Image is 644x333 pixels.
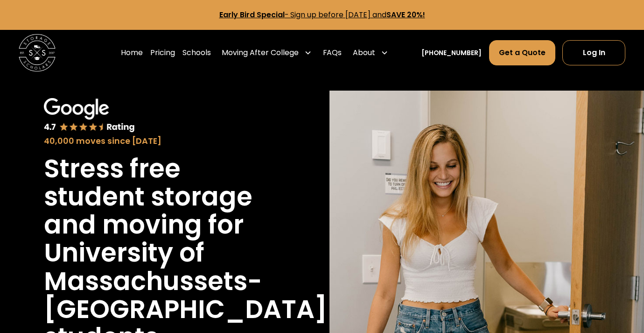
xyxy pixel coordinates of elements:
[44,135,270,148] div: 40,000 moves since [DATE]
[219,9,425,20] a: Early Bird Special- Sign up before [DATE] andSAVE 20%!
[44,98,134,133] img: Google 4.7 star rating
[44,155,270,239] h1: Stress free student storage and moving for
[323,40,342,66] a: FAQs
[44,239,327,323] h1: University of Massachussets-[GEOGRAPHIC_DATA]
[150,40,175,66] a: Pricing
[121,40,143,66] a: Home
[222,47,299,58] div: Moving After College
[489,40,555,65] a: Get a Quote
[421,48,482,58] a: [PHONE_NUMBER]
[182,40,211,66] a: Schools
[19,34,56,71] img: Storage Scholars main logo
[562,40,625,65] a: Log In
[353,47,375,58] div: About
[386,9,425,20] strong: SAVE 20%!
[219,9,285,20] strong: Early Bird Special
